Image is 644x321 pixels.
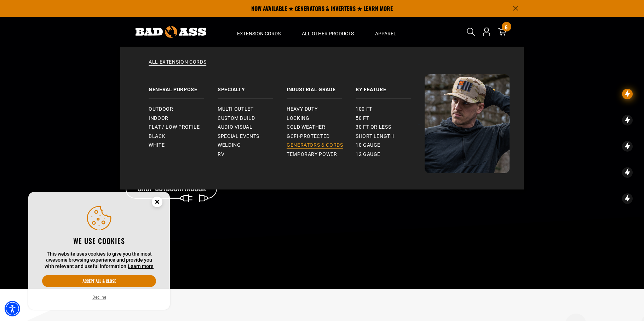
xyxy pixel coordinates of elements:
[134,59,510,74] a: All Extension Cords
[364,17,407,47] summary: Apparel
[218,142,241,148] span: Welding
[149,124,200,130] span: Flat / Low Profile
[287,150,356,159] a: Temporary Power
[356,141,425,150] a: 10 gauge
[356,123,425,132] a: 30 ft or less
[356,150,425,159] a: 12 gauge
[218,133,259,140] span: Special Events
[302,30,354,37] span: All Other Products
[356,133,394,140] span: Short Length
[136,26,206,38] img: Bad Ass Extension Cords
[149,123,218,132] a: Flat / Low Profile
[126,179,218,199] a: Shop Outdoor/Indoor
[28,192,170,310] aside: Cookie Consent
[287,142,343,148] span: Generators & Cords
[505,24,508,30] span: 6
[149,106,173,112] span: Outdoor
[287,105,356,114] a: Heavy-Duty
[287,114,356,123] a: Locking
[90,294,108,301] button: Decline
[218,74,287,99] a: Specialty
[287,74,356,99] a: Industrial Grade
[356,106,372,112] span: 100 ft
[425,74,510,173] img: Bad Ass Extension Cords
[149,141,218,150] a: White
[356,132,425,141] a: Short Length
[149,114,218,123] a: Indoor
[149,132,218,141] a: Black
[287,124,326,130] span: Cold Weather
[287,141,356,150] a: Generators & Cords
[149,133,165,140] span: Black
[287,151,337,158] span: Temporary Power
[5,301,20,316] div: Accessibility Menu
[237,30,281,37] span: Extension Cords
[144,192,170,214] button: Close this option
[218,124,253,130] span: Audio Visual
[481,17,492,47] a: Open this option
[465,26,477,37] summary: Search
[149,115,168,122] span: Indoor
[218,114,287,123] a: Custom Build
[218,106,254,112] span: Multi-Outlet
[356,105,425,114] a: 100 ft
[218,151,224,158] span: RV
[218,141,287,150] a: Welding
[356,74,425,99] a: By Feature
[226,17,291,47] summary: Extension Cords
[287,132,356,141] a: GCFI-Protected
[287,115,309,122] span: Locking
[42,275,156,287] button: Accept all & close
[128,263,154,269] a: This website uses cookies to give you the most awesome browsing experience and provide you with r...
[42,236,156,245] h2: We use cookies
[218,132,287,141] a: Special Events
[356,151,380,158] span: 12 gauge
[356,115,369,122] span: 50 ft
[218,115,255,122] span: Custom Build
[218,105,287,114] a: Multi-Outlet
[287,106,317,112] span: Heavy-Duty
[149,142,165,148] span: White
[356,114,425,123] a: 50 ft
[356,142,380,148] span: 10 gauge
[287,133,330,140] span: GCFI-Protected
[287,123,356,132] a: Cold Weather
[149,74,218,99] a: General Purpose
[356,124,391,130] span: 30 ft or less
[291,17,364,47] summary: All Other Products
[218,150,287,159] a: RV
[42,251,156,270] p: This website uses cookies to give you the most awesome browsing experience and provide you with r...
[149,105,218,114] a: Outdoor
[218,123,287,132] a: Audio Visual
[375,30,396,37] span: Apparel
